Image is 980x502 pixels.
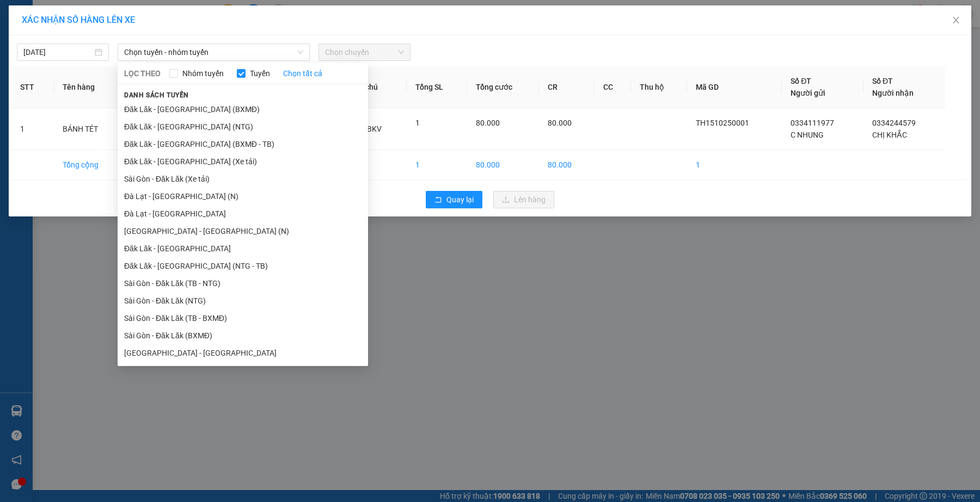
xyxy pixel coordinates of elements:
td: Tổng cộng [54,150,125,180]
th: Loại hàng [274,66,343,108]
span: Người gửi [791,89,825,97]
th: Tổng SL [407,66,467,108]
th: CR [539,66,595,108]
td: 80.000 [467,150,540,180]
th: Tổng cước [467,66,540,108]
span: Chọn chuyến [325,44,404,60]
button: rollbackQuay lại [426,191,482,208]
span: C NHUNG [791,131,824,139]
td: 1 [407,150,467,180]
td: 80.000 [539,150,595,180]
th: Mã GD [687,66,782,108]
th: ĐVT [160,66,274,108]
th: Ghi chú [343,66,406,108]
span: TH1510250001 [696,119,749,127]
span: Số ĐT [791,77,811,85]
span: 80.000 [476,119,500,127]
span: 80.000 [548,119,572,127]
td: Hàng thông thường [160,108,274,150]
th: Thu hộ [631,66,687,108]
span: rollback [434,196,442,204]
span: Số ĐT [872,77,893,85]
td: BÁNH TÉT [54,108,125,150]
span: TXT BKV [352,125,382,133]
span: Quay lại [446,194,474,206]
th: SL [125,66,160,108]
span: 1 [415,119,420,127]
button: Close [941,5,971,36]
td: 1 [687,150,782,180]
span: down [297,49,304,55]
button: uploadLên hàng [493,191,554,208]
span: Chọn tuyến - nhóm tuyến [124,44,304,60]
span: 0334244579 [872,119,916,127]
span: Người nhận [872,89,914,97]
span: 1 [134,125,138,133]
span: 0334111977 [791,119,834,127]
span: close [952,16,960,24]
th: CC [595,66,631,108]
td: 1 [11,108,54,150]
span: XÁC NHẬN SỐ HÀNG LÊN XE [22,15,135,25]
th: Tên hàng [54,66,125,108]
input: 15/10/2025 [23,46,93,58]
th: STT [11,66,54,108]
span: CHỊ KHẮC [872,131,907,139]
